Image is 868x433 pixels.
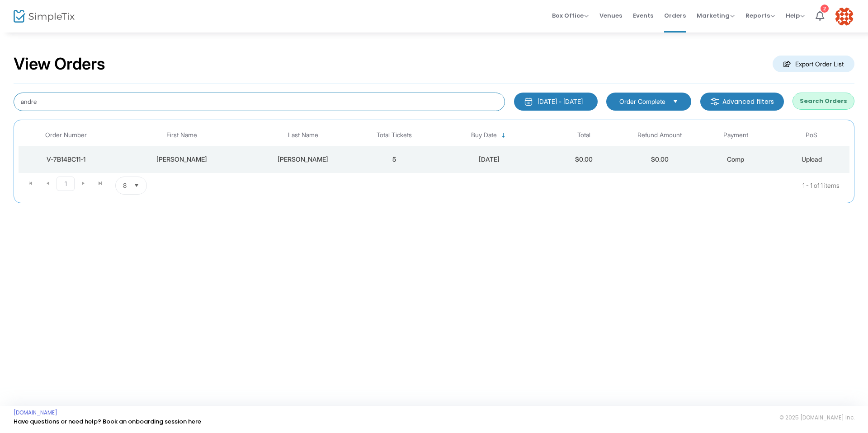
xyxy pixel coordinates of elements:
[619,97,665,106] span: Order Complete
[779,414,854,421] span: © 2025 [DOMAIN_NAME] Inc.
[500,132,507,139] span: Sortable
[434,155,544,164] div: 8/19/2025
[14,93,505,111] input: Search by name, email, phone, order number, ip address, or last 4 digits of card
[700,93,784,111] m-button: Advanced filters
[21,155,111,164] div: V-7B14BC11-1
[793,93,854,110] button: Search Orders
[821,5,829,13] div: 2
[252,155,354,164] div: Lopez
[123,181,127,190] span: 8
[116,155,248,164] div: Anthony
[546,125,622,146] th: Total
[622,125,698,146] th: Refund Amount
[166,131,197,139] span: First Name
[552,11,589,20] span: Box Office
[356,146,432,173] td: 5
[723,131,748,139] span: Payment
[130,177,143,194] button: Select
[710,97,719,106] img: filter
[806,131,817,139] span: PoS
[471,131,497,139] span: Buy Date
[538,97,583,106] div: [DATE] - [DATE]
[546,146,622,173] td: $0.00
[288,131,318,139] span: Last Name
[356,125,432,146] th: Total Tickets
[237,177,840,195] kendo-pager-info: 1 - 1 of 1 items
[599,4,622,27] span: Venues
[669,97,682,107] button: Select
[786,11,805,20] span: Help
[14,417,201,426] a: Have questions or need help? Book an onboarding session here
[697,11,735,20] span: Marketing
[745,11,775,20] span: Reports
[514,93,598,111] button: [DATE] - [DATE]
[633,4,653,27] span: Events
[14,54,105,74] h2: View Orders
[802,155,822,163] span: Upload
[727,155,744,163] span: Comp
[622,146,698,173] td: $0.00
[524,97,533,106] img: monthly
[14,409,57,416] a: [DOMAIN_NAME]
[45,131,87,139] span: Order Number
[57,177,75,191] span: Page 1
[664,4,686,27] span: Orders
[19,125,849,173] div: Data table
[773,56,854,72] m-button: Export Order List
